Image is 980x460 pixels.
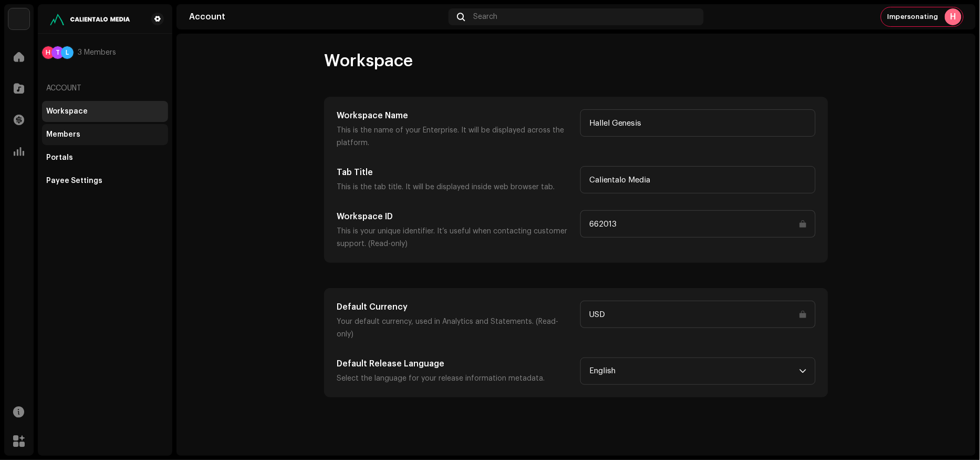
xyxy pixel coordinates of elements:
[46,130,80,139] div: Members
[337,210,572,223] h5: Workspace ID
[337,315,572,341] p: Your default currency, used in Analytics and Statements. (Read-only)
[42,124,168,145] re-m-nav-item: Members
[46,107,88,116] div: Workspace
[337,109,572,122] h5: Workspace Name
[46,154,73,162] div: Portals
[473,13,497,21] span: Search
[945,8,962,25] div: H
[888,13,939,21] span: Impersonating
[337,124,572,149] p: This is the name of your Enterprise. It will be displayed across the platform.
[337,225,572,250] p: This is your unique identifier. It’s useful when contacting customer support. (Read-only)
[189,13,444,21] div: Account
[51,46,64,59] div: T
[42,101,168,122] re-m-nav-item: Workspace
[46,13,134,25] img: 7febf078-6aff-4fe0-b3ac-5fa913fd5324
[78,48,116,57] span: 3 Members
[46,177,102,185] div: Payee Settings
[42,170,168,191] re-m-nav-item: Payee Settings
[61,46,74,59] div: L
[337,166,572,179] h5: Tab Title
[337,301,572,313] h5: Default Currency
[580,166,816,193] input: Type something...
[580,301,816,328] input: Type something...
[42,46,55,59] div: H
[589,358,799,384] span: English
[8,8,29,29] img: 4d5a508c-c80f-4d99-b7fb-82554657661d
[337,357,572,370] h5: Default Release Language
[337,181,572,193] p: This is the tab title. It will be displayed inside web browser tab.
[42,76,168,101] re-a-nav-header: Account
[580,210,816,238] input: Type something...
[580,109,816,137] input: Type something...
[337,372,572,385] p: Select the language for your release information metadata.
[42,147,168,168] re-m-nav-item: Portals
[324,50,413,71] span: Workspace
[799,358,807,384] div: dropdown trigger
